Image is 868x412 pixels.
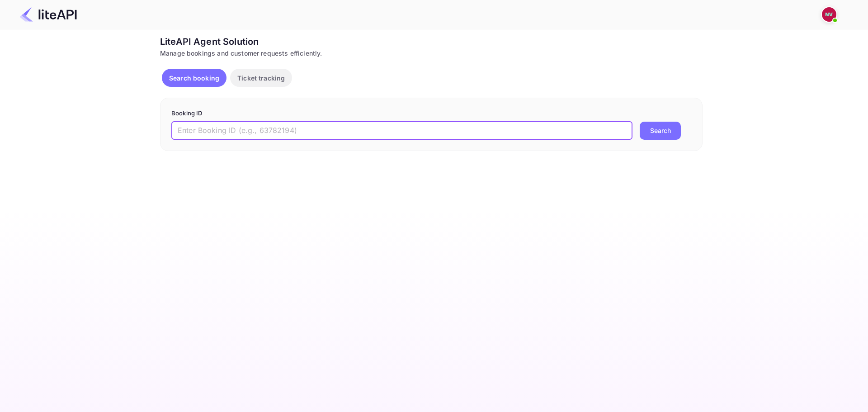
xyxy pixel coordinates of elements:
[169,73,219,83] p: Search booking
[822,7,836,22] img: Nicholas Valbusa
[160,48,703,58] div: Manage bookings and customer requests efficiently.
[171,109,691,118] p: Booking ID
[20,7,77,22] img: LiteAPI Logo
[160,35,703,48] div: LiteAPI Agent Solution
[237,73,285,83] p: Ticket tracking
[640,122,681,140] button: Search
[171,122,632,140] input: Enter Booking ID (e.g., 63782194)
